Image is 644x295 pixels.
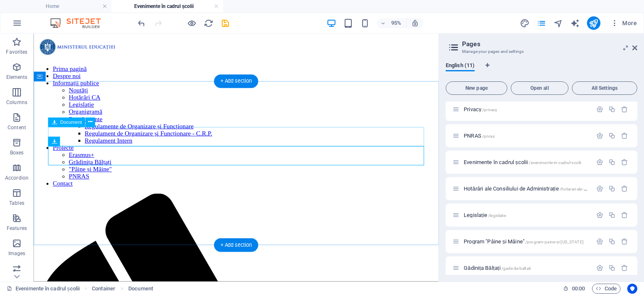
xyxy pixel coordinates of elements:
[607,16,640,30] button: More
[464,265,531,271] span: Click to open page
[627,284,637,294] button: Usercentrics
[461,133,592,138] div: PNRAS/pnras
[128,284,153,294] span: Click to select. Double-click to edit
[221,18,230,28] i: Save (Ctrl+S)
[608,159,615,166] div: Duplicate
[462,48,621,55] h3: Manage your pages and settings
[449,86,504,91] span: New page
[461,107,592,112] div: Privacy/privacy
[390,18,403,28] h6: 95%
[482,107,497,112] span: /privacy
[529,160,581,165] span: /evenimente-in-cadrul-scolii
[464,212,506,218] span: Click to open page
[525,240,584,244] span: /program-paine-si-[US_STATE]
[92,284,153,294] nav: breadcrumb
[621,211,628,219] div: Remove
[464,185,634,192] span: Hotărâri ale Consiliului de Administrație
[214,238,258,252] div: + Add section
[578,285,579,292] span: :
[537,18,547,28] button: pages
[553,18,563,28] button: navigator
[482,134,495,138] span: /pnras
[6,99,27,106] p: Columns
[60,120,82,125] span: Document
[596,159,603,166] div: Settings
[520,18,530,28] button: design
[461,239,592,244] div: Program "Pâine și Mâine"/program-paine-si-[US_STATE]
[462,40,637,48] h2: Pages
[377,18,407,28] button: 95%
[511,81,569,95] button: Open all
[596,264,603,272] div: Settings
[576,86,634,91] span: All Settings
[596,185,603,192] div: Settings
[446,81,507,95] button: New page
[411,19,419,27] i: On resize automatically adjust zoom level to fit chosen device.
[514,86,565,91] span: Open all
[92,284,115,294] span: Click to select. Double-click to edit
[461,265,592,271] div: Gădinița Bălțați/gadinita-baltati
[5,175,29,181] p: Accordion
[596,132,603,139] div: Settings
[570,18,580,28] i: AI Writer
[592,284,621,294] button: Code
[48,18,111,28] img: Editor Logo
[621,132,628,139] div: Remove
[446,60,475,72] span: English (11)
[570,18,580,28] button: text_generator
[461,212,592,218] div: Legislație/legislatie
[8,250,26,257] p: Images
[446,62,637,78] div: Language Tabs
[608,185,615,192] div: Duplicate
[596,211,603,219] div: Settings
[572,81,637,95] button: All Settings
[136,18,146,28] button: undo
[10,149,24,156] p: Boxes
[608,264,615,272] div: Duplicate
[488,213,506,218] span: /legislatie
[621,264,628,272] div: Remove
[203,18,213,28] button: reload
[204,18,213,28] i: Reload page
[7,284,80,294] a: Click to cancel selection. Double-click to open Pages
[464,238,584,245] span: Click to open page
[6,49,27,55] p: Favorites
[220,18,230,28] button: save
[608,211,615,219] div: Duplicate
[7,225,27,232] p: Features
[610,19,637,27] span: More
[553,18,563,28] i: Navigator
[461,186,592,191] div: Hotărâri ale Consiliului de Administrație/hotarari-ale-consiliului-de-administratie
[621,185,628,192] div: Remove
[621,106,628,113] div: Remove
[587,16,600,30] button: publish
[596,284,617,294] span: Code
[563,284,585,294] h6: Session time
[461,159,592,165] div: Evenimente în cadrul școlii/evenimente-in-cadrul-scolii
[537,18,546,28] i: Pages (Ctrl+Alt+S)
[8,124,26,131] p: Content
[9,200,24,206] p: Tables
[596,106,603,113] div: Settings
[464,133,495,139] span: Click to open page
[137,18,146,28] i: Undo: Duplicate elements (Ctrl+Z)
[589,18,598,28] i: Publish
[560,187,634,191] span: /hotarari-ale-consiliului-de-administratie
[187,18,197,28] button: Click here to leave preview mode and continue editing
[621,238,628,245] div: Remove
[112,2,223,11] h4: Evenimente în cadrul școlii
[464,159,581,165] span: Evenimente în cadrul școlii
[520,18,530,28] i: Design (Ctrl+Alt+Y)
[621,159,628,166] div: Remove
[608,132,615,139] div: Duplicate
[608,106,615,113] div: Duplicate
[596,238,603,245] div: Settings
[572,284,585,294] span: 00 00
[464,106,497,112] span: Click to open page
[214,75,258,88] div: + Add section
[6,74,28,81] p: Elements
[501,266,531,271] span: /gadinita-baltati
